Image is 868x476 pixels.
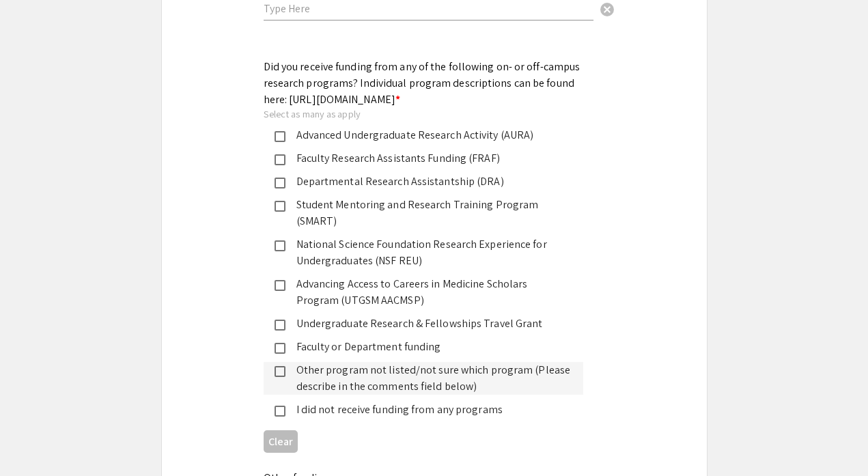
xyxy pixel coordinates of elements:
div: Advancing Access to Careers in Medicine Scholars Program (UTGSM AACMSP) [285,276,572,309]
div: Student Mentoring and Research Training Program (SMART) [285,197,572,229]
div: Faculty Research Assistants Funding (FRAF) [285,150,572,167]
button: Clear [264,430,298,453]
div: Select as many as apply [264,108,583,120]
div: Departmental Research Assistantship (DRA) [285,173,572,190]
input: Type Here [264,1,593,16]
mat-label: Did you receive funding from any of the following on- or off-campus research programs? Individual... [264,59,580,107]
div: Other program not listed/not sure which program (Please describe in the comments field below) [285,362,572,395]
iframe: Chat [10,415,58,466]
div: National Science Foundation Research Experience for Undergraduates (NSF REU) [285,236,572,269]
div: Advanced Undergraduate Research Activity (AURA) [285,127,572,143]
span: cancel [599,1,615,18]
div: Faculty or Department funding [285,339,572,355]
div: I did not receive funding from any programs [285,402,572,418]
div: Undergraduate Research & Fellowships Travel Grant [285,316,572,332]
